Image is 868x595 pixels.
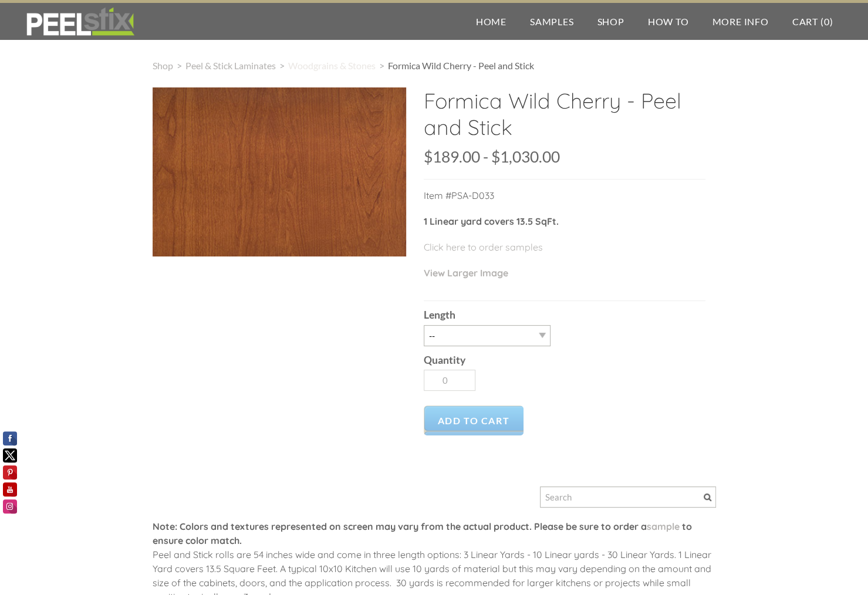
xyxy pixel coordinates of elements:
[23,7,137,36] img: REFACE SUPPLIES
[823,16,829,27] span: 0
[153,520,692,546] font: Note: Colors and textures represented on screen may vary from the actual product. Please be sure ...
[424,405,524,435] a: Add to Cart
[424,215,559,227] strong: 1 Linear yard covers 13.5 SqFt.
[518,3,586,40] a: Samples
[424,147,560,166] span: $189.00 - $1,030.00
[376,60,388,71] span: >
[288,60,376,71] a: Woodgrains & Stones
[388,60,534,71] span: Formica Wild Cherry - Peel and Stick
[464,3,518,40] a: Home
[185,60,276,71] a: Peel & Stick Laminates
[647,520,680,532] a: sample
[173,60,185,71] span: >
[781,3,845,40] a: Cart (0)
[424,309,455,321] b: Length
[700,3,780,40] a: More Info
[424,354,465,366] b: Quantity
[585,3,636,40] a: Shop
[153,60,173,71] a: Shop
[424,188,705,214] p: Item #PSA-D033
[424,267,508,279] a: View Larger Image
[276,60,288,71] span: >
[636,3,701,40] a: How To
[424,87,705,149] h2: Formica Wild Cherry - Peel and Stick
[424,241,543,253] a: Click here to order samples
[540,486,716,508] input: Search
[704,493,711,501] span: Search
